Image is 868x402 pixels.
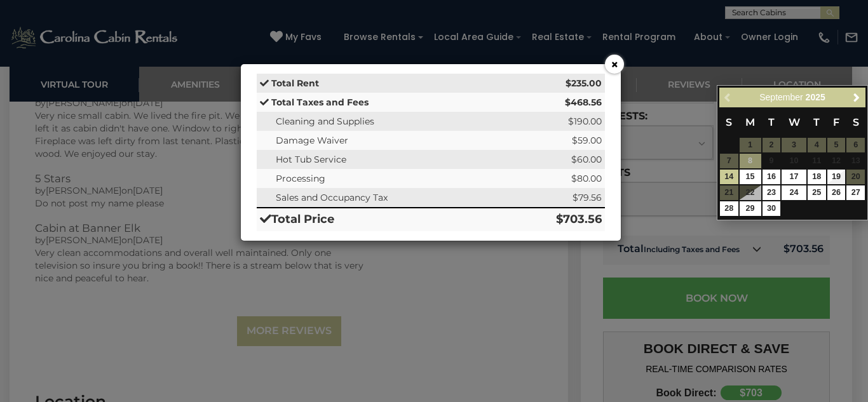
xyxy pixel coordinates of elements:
span: Next [851,92,862,102]
td: $59.00 [508,131,605,150]
span: 12 [827,154,846,168]
a: 26 [827,185,846,200]
a: 25 [808,185,826,200]
td: Checkout must be after start date [827,153,846,169]
td: $703.56 [508,208,605,231]
td: $100 [781,169,806,185]
span: Cleaning and Supplies [276,116,374,127]
td: $80.00 [508,169,605,188]
td: Checkout must be after start date [739,153,762,169]
td: $60.00 [508,150,605,169]
span: Processing [276,173,325,184]
strong: Total Taxes and Fees [271,97,369,108]
a: 15 [740,170,761,184]
span: Damage Waiver [276,135,348,146]
a: Next [848,90,864,105]
td: Checkout must be after start date [781,153,806,169]
a: 14 [720,170,738,184]
a: 19 [827,170,846,184]
td: $145 [827,185,846,201]
td: Checkout must be after start date [807,153,827,169]
a: 28 [720,201,738,216]
span: Wednesday [789,116,800,128]
a: 27 [846,185,865,200]
td: $100 [719,169,739,185]
span: Saturday [853,116,859,128]
a: 29 [740,201,761,216]
td: $100 [762,169,782,185]
strong: $468.56 [565,97,602,108]
a: 18 [808,170,826,184]
a: 16 [763,170,781,184]
span: Monday [745,116,755,128]
td: $100 [781,185,806,201]
td: $100 [807,169,827,185]
td: $100 [807,185,827,201]
td: $129 [739,201,762,217]
span: Hot Tub Service [276,154,346,165]
strong: Total Rent [271,77,319,89]
a: 23 [763,185,781,200]
span: Friday [833,116,839,128]
span: Sunday [726,116,732,128]
span: 10 [782,154,806,168]
a: 30 [763,201,781,216]
span: Thursday [813,116,820,128]
a: 17 [782,170,806,184]
span: 9 [763,154,781,168]
td: $126 [762,201,782,217]
strong: $235.00 [566,77,602,89]
span: September [759,92,803,102]
span: 8 [740,154,761,168]
td: $119 [827,169,846,185]
span: 2025 [806,92,825,102]
span: Sales and Occupancy Tax [276,192,388,203]
td: $136 [719,201,739,217]
button: × [605,55,624,74]
span: 11 [808,154,826,168]
td: $79.56 [508,188,605,208]
span: Tuesday [768,116,775,128]
td: $100 [739,169,762,185]
td: $190.00 [508,112,605,131]
td: $153 [846,185,865,201]
a: 24 [782,185,806,200]
td: $100 [762,185,782,201]
td: Checkout must be after start date [762,153,782,169]
td: Total Price [257,208,508,231]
